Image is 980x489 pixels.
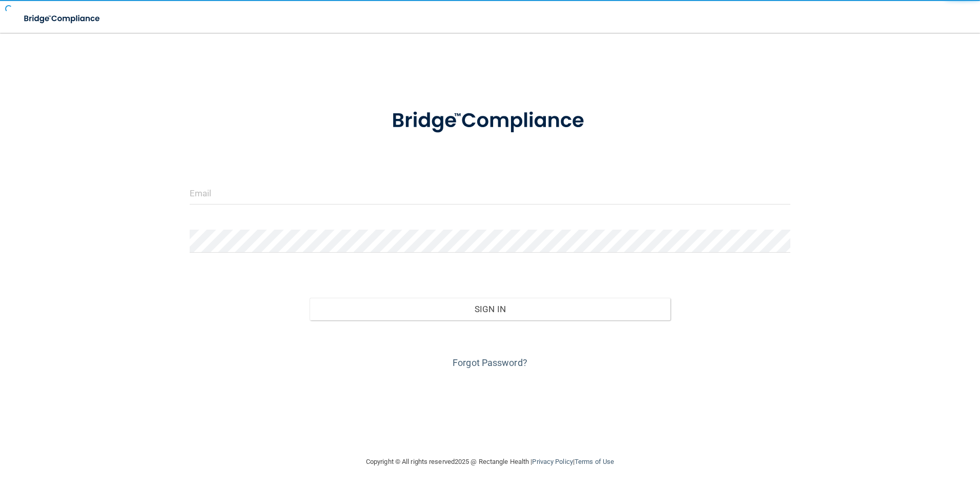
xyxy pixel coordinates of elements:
a: Forgot Password? [453,357,527,368]
a: Terms of Use [575,458,614,465]
a: Privacy Policy [532,458,573,465]
img: bridge_compliance_login_screen.278c3ca4.svg [15,8,110,29]
button: Sign In [310,298,670,320]
img: bridge_compliance_login_screen.278c3ca4.svg [371,94,609,148]
div: Copyright © All rights reserved 2025 @ Rectangle Health | | [303,445,677,478]
input: Email [190,181,791,205]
